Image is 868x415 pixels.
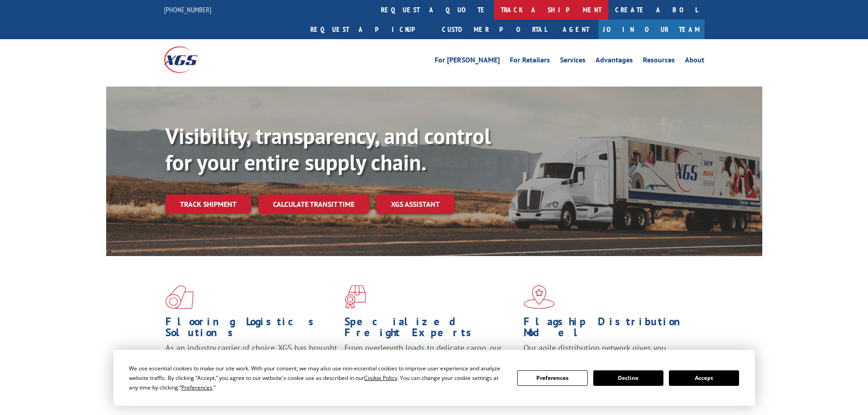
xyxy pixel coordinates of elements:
p: From overlength loads to delicate cargo, our experienced staff knows the best way to move your fr... [344,343,517,383]
span: Our agile distribution network gives you nationwide inventory management on demand. [524,343,691,364]
a: Request a pickup [303,20,435,39]
a: Customer Portal [435,20,554,39]
img: xgs-icon-flagship-distribution-model-red [524,285,555,309]
a: Track shipment [165,195,251,214]
b: Visibility, transparency, and control for your entire supply chain. [165,122,491,176]
div: Cookie Consent Prompt [113,350,755,406]
a: About [685,56,704,67]
button: Preferences [517,370,587,386]
a: XGS ASSISTANT [376,195,454,214]
h1: Flagship Distribution Model [524,316,696,343]
a: Resources [643,56,675,67]
h1: Specialized Freight Experts [344,316,517,343]
a: Services [560,56,586,67]
button: Accept [669,370,739,386]
span: Cookie Policy [364,374,397,382]
div: We use essential cookies to make our site work. With your consent, we may also use non-essential ... [129,364,506,392]
img: xgs-icon-focused-on-flooring-red [344,285,366,309]
span: Preferences [181,384,212,391]
a: [PHONE_NUMBER] [164,5,211,14]
a: For Retailers [510,56,550,67]
a: Advantages [596,56,633,67]
a: Agent [554,20,598,39]
a: Join Our Team [598,20,704,39]
h1: Flooring Logistics Solutions [165,316,338,343]
a: For [PERSON_NAME] [435,56,500,67]
span: As an industry carrier of choice, XGS has brought innovation and dedication to flooring logistics... [165,343,337,375]
button: Decline [593,370,663,386]
a: Calculate transit time [258,195,369,214]
img: xgs-icon-total-supply-chain-intelligence-red [165,285,194,309]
